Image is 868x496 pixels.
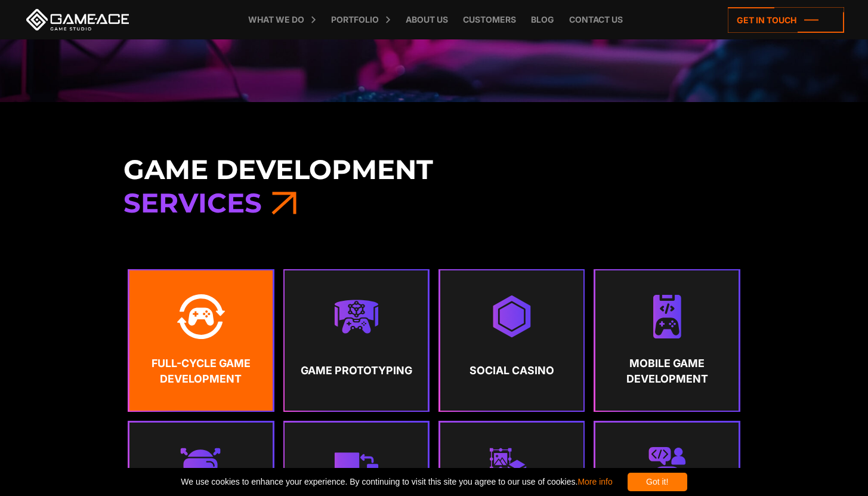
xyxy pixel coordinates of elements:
div: Got it! [628,473,687,491]
strong: Full-Cycle Game Development [141,356,262,387]
span: We use cookies to enhance your experience. By continuing to visit this site you agree to our use ... [181,473,612,491]
img: Game porting [334,446,379,491]
img: 2d 3d game art creation [489,446,534,491]
a: More info [577,477,612,486]
img: Metaverse game development [334,294,379,339]
a: Game Prototyping [285,270,428,410]
h3: Game Development [123,153,745,220]
a: Full-Cycle Game Development [129,270,273,410]
img: Mobile game development [645,294,690,339]
img: Full cycle game development [177,294,224,339]
img: Vr game development [178,446,223,491]
a: Social Casino [440,270,583,410]
a: Get in touch [728,7,844,33]
strong: Game Prototyping [296,356,417,386]
img: Social casino game development [489,294,534,339]
strong: Social Casino [451,356,572,386]
strong: Mobile Game Development [607,356,728,387]
img: Dedicated game developers [645,446,690,491]
span: Services [123,186,262,219]
a: Mobile Game Development [595,270,739,410]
